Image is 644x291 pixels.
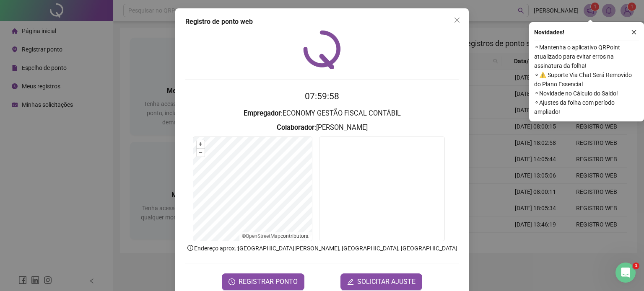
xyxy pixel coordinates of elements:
span: ⚬ ⚠️ Suporte Via Chat Será Removido do Plano Essencial [534,70,639,89]
li: © contributors. [242,233,309,239]
button: – [197,149,205,157]
button: + [197,140,205,148]
img: QRPoint [303,30,341,69]
button: editSOLICITAR AJUSTE [340,273,422,290]
time: 07:59:58 [305,91,339,101]
div: Registro de ponto web [185,17,459,27]
span: ⚬ Novidade no Cálculo do Saldo! [534,89,639,98]
button: Close [450,13,464,27]
a: OpenStreetMap [246,233,280,239]
span: 1 [633,263,639,269]
span: info-circle [187,244,194,252]
h3: : ECONOMY GESTÃO FISCAL CONTÁBIL [185,108,459,119]
iframe: Intercom live chat [615,263,636,283]
span: ⚬ Mantenha o aplicativo QRPoint atualizado para evitar erros na assinatura da folha! [534,43,639,70]
h3: : [PERSON_NAME] [185,122,459,133]
button: REGISTRAR PONTO [222,273,304,290]
strong: Empregador [244,109,281,117]
span: Novidades ! [534,28,564,37]
span: REGISTRAR PONTO [239,277,298,287]
span: edit [347,278,354,285]
span: SOLICITAR AJUSTE [357,277,415,287]
span: clock-circle [229,278,235,285]
strong: Colaborador [277,124,314,131]
span: close [454,17,460,23]
p: Endereço aprox. : [GEOGRAPHIC_DATA][PERSON_NAME], [GEOGRAPHIC_DATA], [GEOGRAPHIC_DATA] [185,244,459,253]
span: close [631,29,637,35]
span: ⚬ Ajustes da folha com período ampliado! [534,98,639,116]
